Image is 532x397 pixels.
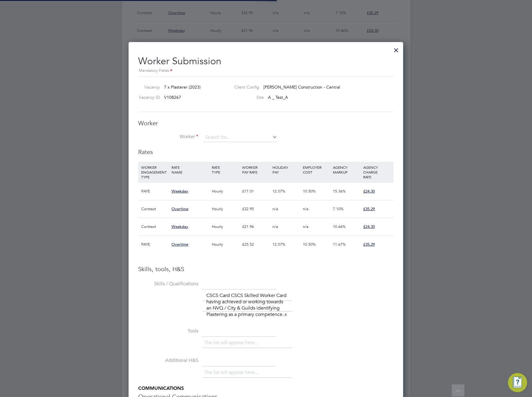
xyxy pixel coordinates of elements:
[172,224,188,229] span: Weekday
[333,206,344,211] span: 7.10%
[210,183,241,200] div: Hourly
[138,328,198,334] label: Tools
[241,236,271,253] div: £25.52
[301,162,332,177] div: EMPLOYER COST
[230,95,264,100] label: Site
[331,162,362,177] div: AGENCY MARKUP
[136,84,160,90] label: Vacancy
[164,95,181,100] span: V108267
[284,311,288,318] a: x
[172,189,188,194] span: Weekday
[210,218,241,235] div: Hourly
[272,224,278,229] span: n/a
[138,385,394,392] h5: COMMUNICATIONS
[204,368,261,377] li: The list will appear here...
[172,206,188,211] span: Overtime
[230,84,259,90] label: Client Config
[268,95,288,100] span: A _ Test_A
[140,162,170,182] div: WORKER ENGAGEMENT TYPE
[241,183,271,200] div: £17.01
[136,95,160,100] label: Vacancy ID
[138,148,394,156] h3: Rates
[303,189,316,194] span: 10.50%
[241,162,271,177] div: WORKER PAY RATE
[138,68,394,74] div: Mandatory Fields
[303,206,309,211] span: n/a
[138,357,198,364] label: Additional H&S
[138,50,394,74] h2: Worker Submission
[363,206,375,211] span: £35.29
[363,189,375,194] span: £24.30
[172,242,188,247] span: Overtime
[140,236,170,253] div: PAYE
[140,218,170,235] div: Contract
[138,119,394,127] h3: Worker
[210,200,241,218] div: Hourly
[170,162,210,177] div: RATE NAME
[303,224,309,229] span: n/a
[204,292,291,318] li: CSCS Card CSCS Skilled Worker Card having achieved or working towards an NVQ / City & Guilds iden...
[241,200,271,218] div: £32.95
[210,236,241,253] div: Hourly
[272,242,285,247] span: 12.07%
[272,206,278,211] span: n/a
[333,224,346,229] span: 10.66%
[164,84,201,90] span: 7 x Plasterer (2023)
[333,242,346,247] span: 11.67%
[140,183,170,200] div: PAYE
[140,200,170,218] div: Contract
[138,134,198,140] label: Worker
[362,162,392,182] div: AGENCY CHARGE RATE
[210,162,241,177] div: RATE TYPE
[272,189,285,194] span: 12.07%
[508,373,527,392] button: Engage Resource Center
[363,224,375,229] span: £24.30
[203,133,277,142] input: Search for...
[333,189,346,194] span: 15.36%
[204,339,261,347] li: The list will appear here...
[271,162,301,177] div: HOLIDAY PAY
[263,84,340,90] span: [PERSON_NAME] Construction - Central
[138,281,198,287] label: Skills / Qualifications
[303,242,316,247] span: 10.50%
[363,242,375,247] span: £35.29
[241,218,271,235] div: £21.96
[138,265,394,273] h3: Skills, tools, H&S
